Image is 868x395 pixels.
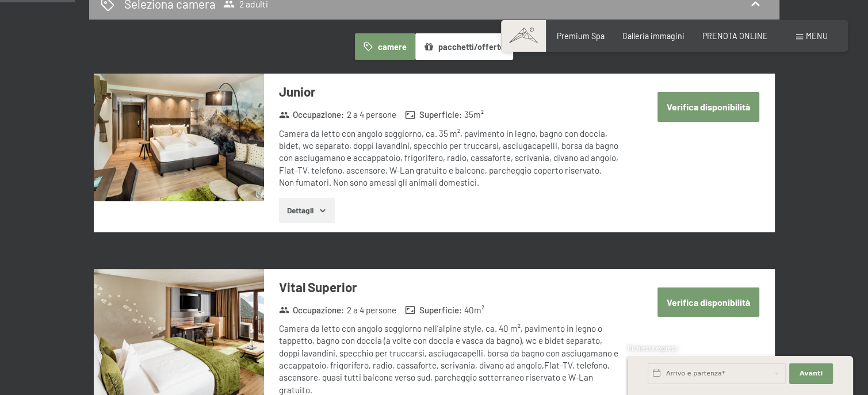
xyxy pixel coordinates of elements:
button: Verifica disponibilità [657,92,759,121]
span: 35 m² [464,109,484,121]
a: Premium Spa [557,31,605,41]
span: 2 a 4 persone [347,304,396,316]
span: Avanti [800,369,823,378]
button: Verifica disponibilità [657,287,759,317]
strong: Occupazione : [279,304,345,316]
strong: Occupazione : [279,109,345,121]
strong: Superficie : [405,304,462,316]
div: Camera da letto con angolo soggiorno, ca. 35 m², pavimento in legno, bagno con doccia, bidet, wc ... [279,128,621,189]
strong: Superficie : [405,109,462,121]
button: Dettagli [279,198,335,223]
h3: Vital Superior [279,278,621,296]
h3: Junior [279,83,621,101]
a: Galleria immagini [622,31,685,41]
span: 2 a 4 persone [347,109,396,121]
span: Menu [806,31,828,41]
button: camere [355,33,415,60]
span: 40 m² [464,304,484,316]
button: Avanti [789,363,833,384]
img: mss_renderimg.php [94,74,264,201]
button: pacchetti/offerte [415,33,513,60]
a: PRENOTA ONLINE [702,31,768,41]
span: Richiesta express [628,344,678,352]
